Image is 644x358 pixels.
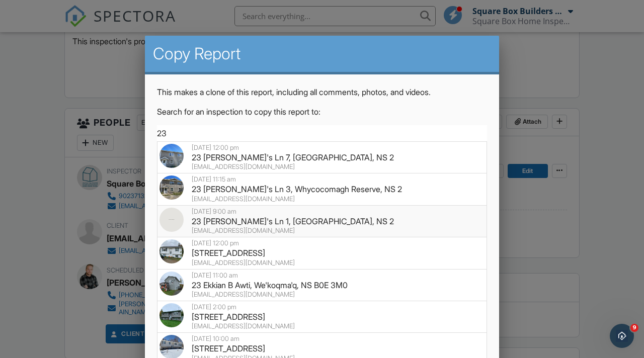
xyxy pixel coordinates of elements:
[159,216,485,227] div: 23 [PERSON_NAME]'s Ln 1, [GEOGRAPHIC_DATA], NS 2
[159,280,485,291] div: 23 Ekkian B Awti, We'koqma'q, NS B0E 3M0
[159,291,485,299] div: [EMAIL_ADDRESS][DOMAIN_NAME]
[159,175,184,200] img: ed7b7b04a78f12d3766a384baf753444.jpeg
[159,311,485,322] div: [STREET_ADDRESS]
[159,259,485,267] div: [EMAIL_ADDRESS][DOMAIN_NAME]
[159,272,485,280] div: [DATE] 11:00 am
[159,175,485,184] div: [DATE] 11:15 am
[159,247,485,258] div: [STREET_ADDRESS]
[610,324,634,348] iframe: Intercom live chat
[157,125,487,142] input: Search for an address, buyer, or agent
[159,272,184,296] img: data
[159,195,485,203] div: [EMAIL_ADDRESS][DOMAIN_NAME]
[153,44,491,64] h2: Copy Report
[159,208,485,216] div: [DATE] 9:00 am
[159,343,485,354] div: [STREET_ADDRESS]
[157,86,487,98] p: This makes a clone of this report, including all comments, photos, and videos.
[159,152,485,163] div: 23 [PERSON_NAME]'s Ln 7, [GEOGRAPHIC_DATA], NS 2
[159,303,485,311] div: [DATE] 2:00 pm
[159,184,485,195] div: 23 [PERSON_NAME]'s Ln 3, Whycocomagh Reserve, NS 2
[159,303,184,327] img: data
[159,144,184,168] img: 3e4189e23868b46a95d813027096ed3d.jpeg
[159,239,184,263] img: data
[159,208,184,232] img: streetview
[159,322,485,330] div: [EMAIL_ADDRESS][DOMAIN_NAME]
[159,239,485,247] div: [DATE] 12:00 pm
[630,324,638,332] span: 9
[159,163,485,171] div: [EMAIL_ADDRESS][DOMAIN_NAME]
[157,106,487,117] p: Search for an inspection to copy this report to:
[159,227,485,235] div: [EMAIL_ADDRESS][DOMAIN_NAME]
[159,144,485,152] div: [DATE] 12:00 pm
[159,335,485,343] div: [DATE] 10:00 am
